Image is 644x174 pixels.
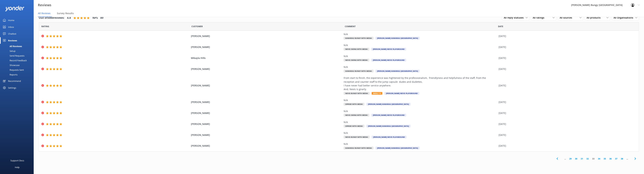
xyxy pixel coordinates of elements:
div: Home [8,17,14,24]
span: [PERSON_NAME] Nevis Playground [371,114,406,116]
span: [PERSON_NAME] Nevis Playground [372,136,406,138]
a: Requests Sent [2,68,34,72]
div: [DATE] [499,84,635,87]
img: yonder-white-logo.png [5,6,24,11]
div: Recommend [8,78,21,84]
div: N/A [344,131,497,135]
div: Reviews [8,37,17,44]
span: [PERSON_NAME] [191,100,342,104]
a: 30 [573,157,579,160]
a: 32 [585,157,590,160]
span: Zipride with Media [344,125,364,127]
span: All sources [560,16,574,20]
a: Setup [2,49,34,53]
span: [PERSON_NAME] Nevis Playground [371,48,406,50]
div: Settings [8,84,16,91]
a: 29 [568,157,573,160]
span: Kawarau Bungy with Media [344,147,373,149]
span: [PERSON_NAME] Kawarau [GEOGRAPHIC_DATA] [366,125,410,127]
a: 34 [596,157,602,160]
div: From start to finish, the experience was hightened by the professionalism, friendlyness and helpf... [344,76,497,91]
div: N/A [344,120,497,124]
span: [PERSON_NAME] [191,133,342,137]
span: [PERSON_NAME] [191,84,342,87]
a: 35 [602,157,608,160]
span: [PERSON_NAME] [191,34,342,38]
span: All Organisations [614,16,635,20]
div: N/A [344,32,497,36]
span: Nevis Swing with Media [344,59,369,61]
span: [PERSON_NAME] Nevis Playground [371,59,406,61]
span: Question [345,25,356,28]
div: [DATE] [499,111,635,115]
div: [DATE] [499,122,635,126]
div: Requests Sent [2,68,24,72]
a: 38 [619,157,625,160]
a: 33 [590,157,596,160]
div: [DATE] [499,133,635,137]
span: Survey Results [57,12,74,15]
div: [DATE] [499,56,635,60]
div: Record Feedback [2,58,27,63]
div: [DATE] [499,67,635,71]
span: [PERSON_NAME] [191,45,342,49]
div: Reports [2,72,18,77]
div: [DATE] [499,144,635,148]
h4: NPS [92,16,98,20]
div: Showcase [2,63,20,68]
span: Kawarau Bungy with Media [344,70,373,72]
h3: Reviews [38,2,51,8]
span: Reply [372,92,382,95]
a: 36 [608,157,613,160]
span: ... [625,157,630,160]
span: All Reviews [38,12,51,15]
span: Date [191,25,203,28]
a: 37 [613,157,619,160]
div: [DATE] [499,34,635,38]
div: N/A [344,65,497,69]
span: Date [41,25,49,28]
span: Date [498,25,503,28]
h4: 4.8 [67,16,71,20]
div: Support Docs [10,157,24,164]
span: Nevis Bungy with Media [344,136,370,138]
span: [PERSON_NAME] [191,67,342,71]
div: All Reviews [2,44,22,49]
div: N/A [344,54,497,58]
span: ... [563,157,568,160]
span: Kawarau Bungy with Media [344,37,373,39]
div: N/A [344,142,497,146]
span: [PERSON_NAME] Kawarau [GEOGRAPHIC_DATA] [375,147,420,149]
span: [PERSON_NAME] [191,144,342,148]
span: Nevis Bungy with Media [344,92,370,95]
a: Reports [2,72,34,77]
a: Record Feedback [2,58,34,63]
div: Send Requests [2,53,24,58]
a: Showcase [2,63,34,68]
div: N/A [344,43,497,47]
h4: Out of 5000 reviews: [39,16,64,20]
h4: 89 [100,16,103,20]
a: 31 [579,157,585,160]
span: Mikayla Hills [191,56,342,60]
a: Send Requests [2,53,34,58]
div: Setup [2,49,15,53]
span: All reply statuses [504,16,526,20]
span: [PERSON_NAME] [191,122,342,126]
span: Nevis Swing with Media [344,114,369,116]
span: [PERSON_NAME] Kawarau [GEOGRAPHIC_DATA] [375,70,420,72]
div: N/A [344,98,497,102]
div: [DATE] [499,45,635,49]
span: Zipride with Media [344,103,364,105]
div: N/A [344,109,497,113]
div: [DATE] [499,100,635,104]
span: All ratings [533,16,546,20]
span: [PERSON_NAME] [191,111,342,115]
span: [PERSON_NAME] Kawarau [GEOGRAPHIC_DATA] [366,103,410,105]
a: All Reviews [2,44,34,49]
div: Inbox [8,24,14,30]
span: Nevis Swing with Media [344,48,369,50]
span: [PERSON_NAME] Kawarau [GEOGRAPHIC_DATA] [375,37,420,39]
span: [PERSON_NAME] Nevis Playground [384,92,419,95]
div: Help [15,164,20,171]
